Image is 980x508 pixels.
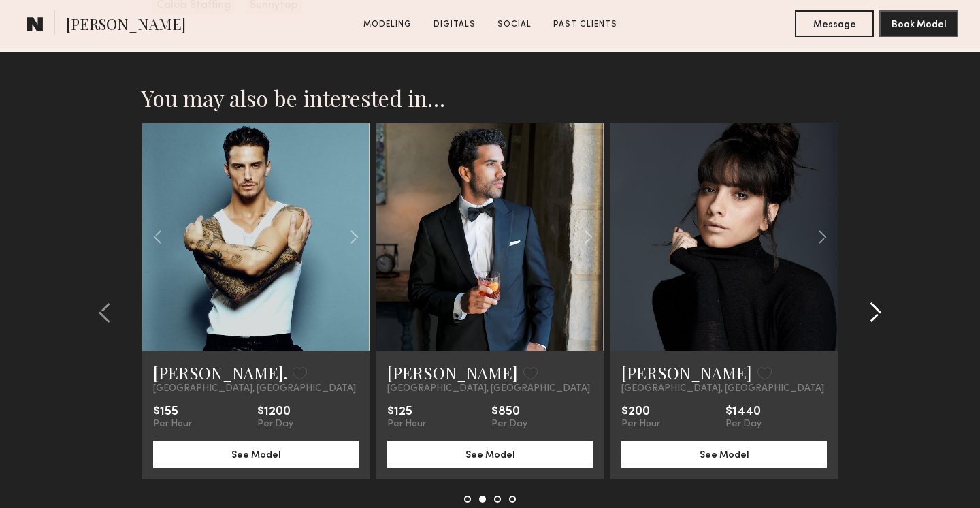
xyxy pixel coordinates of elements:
[491,405,527,419] div: $850
[387,362,518,383] a: [PERSON_NAME]
[387,441,593,468] button: See Model
[153,419,192,430] div: Per Hour
[358,18,417,31] a: Modeling
[387,405,426,419] div: $125
[548,18,623,31] a: Past Clients
[879,10,958,37] button: Book Model
[153,405,192,419] div: $155
[66,14,186,37] span: [PERSON_NAME]
[621,441,827,468] button: See Model
[725,419,762,430] div: Per Day
[153,441,359,468] button: See Model
[257,419,293,430] div: Per Day
[621,405,660,419] div: $200
[492,18,537,31] a: Social
[621,383,824,394] span: [GEOGRAPHIC_DATA], [GEOGRAPHIC_DATA]
[153,448,359,460] a: See Model
[491,419,527,430] div: Per Day
[879,18,958,29] a: Book Model
[387,448,593,460] a: See Model
[153,362,287,383] a: [PERSON_NAME].
[428,18,481,31] a: Digitals
[153,383,356,394] span: [GEOGRAPHIC_DATA], [GEOGRAPHIC_DATA]
[142,84,838,112] h2: You may also be interested in…
[795,10,874,37] button: Message
[387,419,426,430] div: Per Hour
[621,362,752,383] a: [PERSON_NAME]
[621,448,827,460] a: See Model
[257,405,293,419] div: $1200
[387,383,590,394] span: [GEOGRAPHIC_DATA], [GEOGRAPHIC_DATA]
[725,405,762,419] div: $1440
[621,419,660,430] div: Per Hour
